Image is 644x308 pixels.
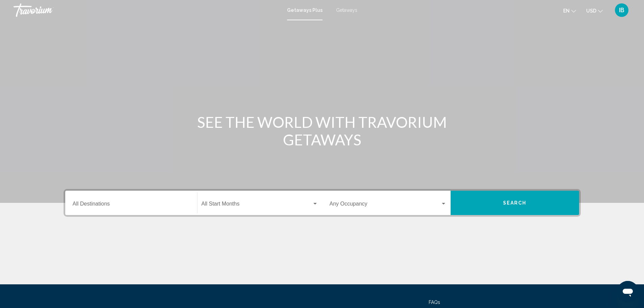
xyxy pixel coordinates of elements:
a: Getaways Plus [287,7,323,13]
span: IB [619,7,624,14]
span: Search [503,200,527,206]
a: FAQs [429,300,440,305]
button: Change language [563,6,576,16]
div: Search widget [65,191,579,215]
a: Travorium [14,3,280,17]
h1: SEE THE WORLD WITH TRAVORIUM GETAWAYS [195,113,449,148]
button: Search [451,191,579,215]
iframe: Кнопка запуска окна обмена сообщениями [617,281,639,303]
span: en [563,8,570,14]
button: User Menu [613,3,630,17]
a: Getaways [336,7,357,13]
span: USD [586,8,596,14]
button: Change currency [586,6,603,16]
